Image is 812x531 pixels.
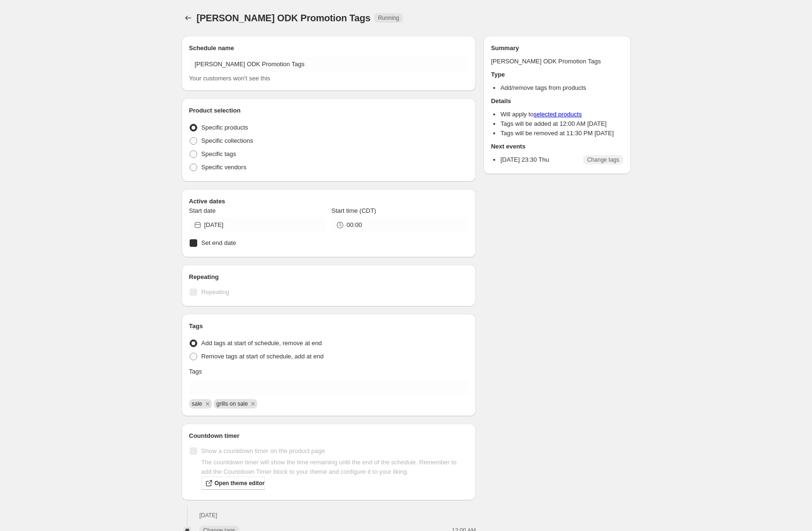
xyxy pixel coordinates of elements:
[201,447,325,454] span: Show a countdown timer on the product page
[189,106,469,115] h2: Product selection
[182,11,195,25] button: Schedules
[189,207,216,214] span: Start date
[332,207,376,214] span: Start time (CDT)
[491,70,623,79] h2: Type
[201,477,265,490] a: Open theme editor
[500,119,623,129] li: Tags will be added at 12:00 AM [DATE]
[189,367,202,376] p: Tags
[189,75,271,82] span: Your customers won't see this
[500,83,623,93] li: Add/remove tags from products
[201,124,248,131] span: Specific products
[201,164,246,171] span: Specific vendors
[533,111,582,118] a: selected products
[197,13,371,23] span: [PERSON_NAME] ODK Promotion Tags
[201,239,236,246] span: Set end date
[249,400,257,408] button: Remove grills on sale
[491,142,623,151] h2: Next events
[189,197,469,206] h2: Active dates
[500,110,623,119] li: Will apply to
[201,339,322,347] span: Add tags at start of schedule, remove at end
[203,400,212,408] button: Remove sale
[491,57,623,66] p: [PERSON_NAME] ODK Promotion Tags
[189,272,469,282] h2: Repeating
[587,156,619,164] span: Change tags
[500,129,623,138] li: Tags will be removed at 11:30 PM [DATE]
[201,150,236,157] span: Specific tags
[201,458,469,477] p: The countdown timer will show the time remaining until the end of the schedule. Remember to add t...
[491,44,623,53] h2: Summary
[201,137,253,144] span: Specific collections
[500,155,549,165] p: [DATE] 23:30 Thu
[200,512,430,519] h2: [DATE]
[189,322,469,331] h2: Tags
[189,431,469,441] h2: Countdown timer
[201,353,324,360] span: Remove tags at start of schedule, add at end
[192,400,202,407] span: sale
[491,96,623,106] h2: Details
[201,288,229,296] span: Repeating
[217,400,248,407] span: grills on sale
[189,44,469,53] h2: Schedule name
[378,14,399,22] span: Running
[215,479,265,487] span: Open theme editor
